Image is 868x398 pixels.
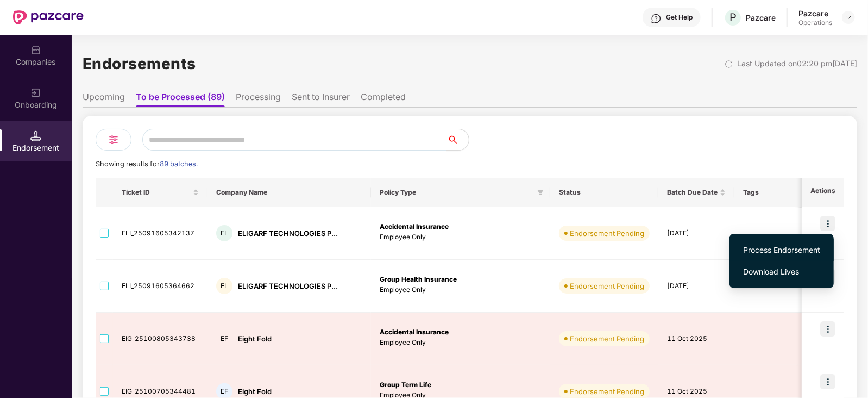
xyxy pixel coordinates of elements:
div: Operations [798,18,832,27]
div: Eight Fold [238,334,272,344]
th: Company Name [207,178,371,207]
p: Employee Only [380,285,542,295]
h1: Endorsements [83,52,196,76]
td: EIG_25100805343738 [113,313,207,365]
li: Completed [361,91,406,107]
b: Accidental Insurance [380,222,449,231]
span: Batch Due Date [667,188,718,197]
img: svg+xml;base64,PHN2ZyBpZD0iSGVscC0zMngzMiIgeG1sbnM9Imh0dHA6Ly93d3cudzMub3JnLzIwMDAvc3ZnIiB3aWR0aD... [651,13,662,24]
span: Showing results for [96,160,198,168]
div: Get Help [666,13,693,22]
li: To be Processed (89) [136,91,225,107]
img: svg+xml;base64,PHN2ZyBpZD0iQ29tcGFuaWVzIiB4bWxucz0iaHR0cDovL3d3dy53My5vcmcvMjAwMC9zdmciIHdpZHRoPS... [30,45,41,55]
b: Group Health Insurance [380,275,457,283]
button: search [446,129,469,151]
li: Processing [236,91,281,107]
div: Endorsement Pending [570,281,644,291]
td: 11 Oct 2025 [658,313,734,365]
td: [DATE] [658,207,734,260]
td: [DATE] [658,260,734,313]
li: Upcoming [83,91,125,107]
img: svg+xml;base64,PHN2ZyB4bWxucz0iaHR0cDovL3d3dy53My5vcmcvMjAwMC9zdmciIHdpZHRoPSIyNCIgaGVpZ2h0PSIyNC... [107,133,120,146]
div: Pazcare [798,8,832,18]
th: Batch Due Date [658,178,734,207]
div: ELIGARF TECHNOLOGIES P... [238,281,338,291]
img: svg+xml;base64,PHN2ZyBpZD0iRHJvcGRvd24tMzJ4MzIiIHhtbG5zPSJodHRwOi8vd3d3LnczLm9yZy8yMDAwL3N2ZyIgd2... [844,13,853,22]
div: Endorsement Pending [570,333,644,344]
span: P [729,11,737,24]
li: Sent to Insurer [292,91,350,107]
b: Accidental Insurance [380,328,449,336]
span: Download Lives [743,266,820,278]
td: ELI_25091605342137 [113,207,207,260]
th: Actions [802,178,844,207]
img: icon [820,374,835,389]
div: Pazcare [746,13,776,23]
img: icon [820,321,835,337]
img: New Pazcare Logo [13,10,84,24]
p: Employee Only [380,232,542,242]
div: ELIGARF TECHNOLOGIES P... [238,228,338,239]
span: search [446,135,469,144]
div: EL [216,278,232,294]
div: EF [216,331,232,347]
b: Group Term Life [380,381,431,389]
div: Endorsement Pending [570,228,644,239]
img: svg+xml;base64,PHN2ZyBpZD0iUmVsb2FkLTMyeDMyIiB4bWxucz0iaHR0cDovL3d3dy53My5vcmcvMjAwMC9zdmciIHdpZH... [725,60,733,69]
span: Process Endorsement [743,244,820,256]
img: svg+xml;base64,PHN2ZyB3aWR0aD0iMTQuNSIgaGVpZ2h0PSIxNC41IiB2aWV3Qm94PSIwIDAgMTYgMTYiIGZpbGw9Im5vbm... [30,130,41,141]
span: Ticket ID [122,188,191,197]
div: EL [216,225,232,241]
span: Policy Type [380,188,533,197]
span: 89 batches. [160,160,198,168]
th: Status [550,178,658,207]
td: ELI_25091605364662 [113,260,207,313]
div: Endorsement Pending [570,386,644,397]
th: Ticket ID [113,178,207,207]
img: icon [820,216,835,231]
p: Employee Only [380,338,542,348]
span: filter [535,186,546,199]
div: Eight Fold [238,387,272,397]
div: Last Updated on 02:20 pm[DATE] [737,58,857,70]
span: filter [537,189,544,196]
img: svg+xml;base64,PHN2ZyB3aWR0aD0iMjAiIGhlaWdodD0iMjAiIHZpZXdCb3g9IjAgMCAyMCAyMCIgZmlsbD0ibm9uZSIgeG... [30,88,41,98]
